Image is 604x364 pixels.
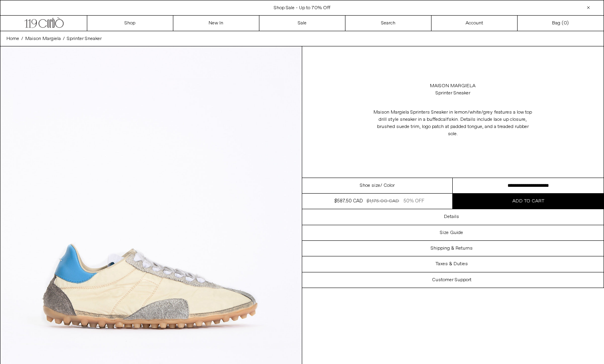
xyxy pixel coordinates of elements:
[259,16,345,31] a: Sale
[453,194,604,209] button: Add to cart
[21,35,23,42] span: /
[564,20,569,27] span: )
[87,16,173,31] a: Shop
[373,109,532,123] span: Maison Margiela Sprinters Sneaker in lemon/white/grey features a low top drill style sneaker in a...
[360,182,380,189] span: Shoe size
[6,35,19,42] a: Home
[367,198,399,205] div: $1,175.00 CAD
[564,20,567,26] span: 0
[431,16,518,31] a: Account
[435,90,470,97] div: Sprinter Sneaker
[345,16,431,31] a: Search
[518,16,604,31] a: Bag ()
[403,198,424,205] div: 50% OFF
[63,35,65,42] span: /
[25,35,61,42] a: Maison Margiela
[67,35,102,42] a: Sprinter Sneaker
[380,182,395,189] span: / Color
[512,198,544,204] span: Add to cart
[435,261,468,267] h3: Taxes & Duties
[444,214,459,220] h3: Details
[430,82,476,90] a: Maison Margiela
[432,277,472,283] h3: Customer Support
[377,116,529,137] span: calfskin. Details include lace up closure, brushed suede trim, logo patch at padded tongue, and a...
[431,246,473,251] h3: Shipping & Returns
[173,16,259,31] a: New In
[440,230,463,236] h3: Size Guide
[334,198,363,205] div: $587.50 CAD
[274,5,330,11] a: Shop Sale - Up to 70% Off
